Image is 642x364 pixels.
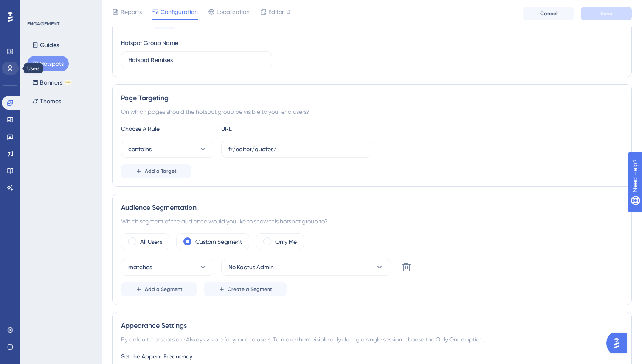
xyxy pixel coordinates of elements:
[27,20,59,27] div: ENGAGEMENT
[121,164,191,178] button: Add a Target
[121,141,214,158] button: contains
[27,93,66,109] button: Themes
[20,2,53,12] span: Need Help?
[268,7,284,17] span: Editor
[228,144,365,154] input: yourwebsite.com/path
[121,259,214,276] button: matches
[275,237,297,247] label: Only Me
[27,37,64,53] button: Guides
[121,93,623,103] div: Page Targeting
[121,351,623,361] div: Set the Appear Frequency
[128,55,265,65] input: Type your Hotspot Group Name here
[27,56,69,71] button: Hotspots
[581,7,632,20] button: Save
[121,107,623,117] div: On which pages should the hotspot group be visible to your end users?
[121,321,623,331] div: Appearance Settings
[121,38,178,48] div: Hotspot Group Name
[145,168,177,175] span: Add a Target
[121,216,623,226] div: Which segment of the audience would you like to show this hotspot group to?
[228,286,272,293] span: Create a Segment
[221,124,315,134] div: URL
[128,144,152,154] span: contains
[195,237,242,247] label: Custom Segment
[121,203,623,213] div: Audience Segmentation
[140,237,162,247] label: All Users
[27,75,77,90] button: BannersBETA
[121,124,214,134] div: Choose A Rule
[121,334,623,344] div: By default, hotspots are Always visible for your end users. To make them visible only during a si...
[228,262,274,272] span: No Kactus Admin
[217,7,250,17] span: Localization
[606,330,632,356] iframe: UserGuiding AI Assistant Launcher
[121,282,197,296] button: Add a Segment
[523,7,574,20] button: Cancel
[128,262,152,272] span: matches
[145,286,183,293] span: Add a Segment
[600,10,612,17] span: Save
[540,10,558,17] span: Cancel
[160,7,198,17] span: Configuration
[221,259,391,276] button: No Kactus Admin
[204,282,287,296] button: Create a Segment
[64,80,72,85] div: BETA
[121,7,142,17] span: Reports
